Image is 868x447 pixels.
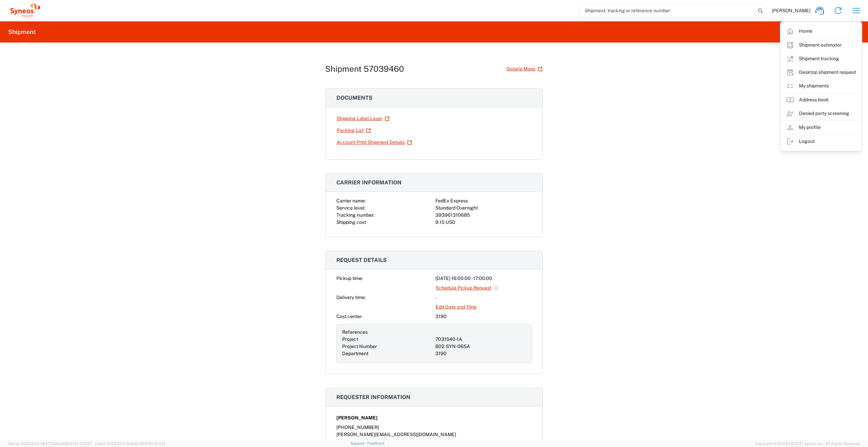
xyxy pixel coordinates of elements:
div: 802-SYN-065A [435,343,526,350]
div: 3190 [435,313,532,320]
div: 9.15 USD [435,219,532,226]
span: Delivery time: [336,295,366,300]
a: Support [350,441,367,445]
span: Pickup time: [336,276,363,281]
span: [DATE] 11:13:37 [66,442,92,446]
div: [DATE] 16:00:00 - 17:00:00 [435,275,532,282]
div: [PHONE_NUMBER] [336,424,532,431]
div: 3190 [435,350,526,357]
a: Shipment estimator [781,38,862,52]
a: Schedule Pickup Request [435,282,499,294]
div: 393961310685 [435,212,532,219]
div: FedEx Express [435,197,532,204]
a: Account Print Shipment Details [336,136,412,148]
h1: Shipment 57039460 [325,64,404,74]
a: Logout [781,135,862,148]
span: Request details [336,257,387,263]
a: Feedback [367,441,385,445]
a: Google Maps [506,63,543,75]
div: [PERSON_NAME][EMAIL_ADDRESS][DOMAIN_NAME] [336,431,532,438]
a: Packing List [336,125,371,136]
span: Shipping cost [336,219,366,225]
span: References [342,329,368,335]
div: 7031540-1A [435,336,526,343]
div: - [435,294,532,301]
span: Carrier information [336,179,402,186]
a: My shipments [781,79,862,93]
a: Shipment tracking [781,52,862,66]
span: [PERSON_NAME] [772,7,811,14]
h2: Shipment [8,28,36,36]
a: Desktop shipment request [781,66,862,79]
div: Department [342,350,433,357]
span: [PERSON_NAME] [336,414,378,421]
input: Shipment, tracking or reference number [580,4,756,17]
span: Requester information [336,394,411,400]
span: [DATE] 12:11:14 [141,442,165,446]
a: My profile [781,121,862,134]
span: Cost center [336,314,362,319]
div: Standard Overnight [435,204,532,212]
a: Edit Date and Time [435,301,477,313]
a: Shipping Label Laser [336,113,390,125]
a: Home [781,24,862,38]
span: Client: 2025.20.0-8c6e0cf [95,442,165,446]
a: Denied party screening [781,107,862,120]
span: Carrier name: [336,198,366,203]
span: Tracking number: [336,212,374,218]
span: Copyright © [DATE]-[DATE] Agistix Inc., All Rights Reserved [755,441,860,447]
span: Server: 2025.20.0-db47332bad5 [8,442,92,446]
span: Service level: [336,205,365,211]
div: Project Number [342,343,433,350]
a: Address book [781,93,862,107]
span: Documents [336,95,372,101]
div: Project [342,336,433,343]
